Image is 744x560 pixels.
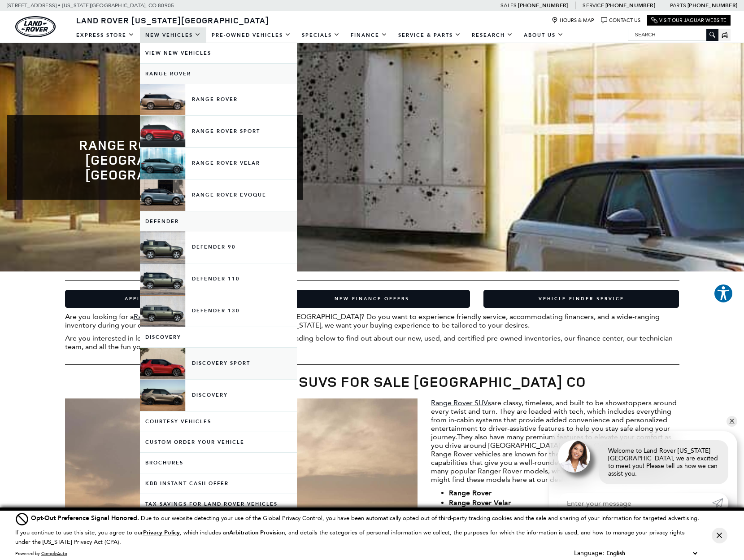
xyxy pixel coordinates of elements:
[143,529,180,537] u: Privacy Policy
[31,513,699,523] div: Due to our website detecting your use of the Global Privacy Control, you have been automatically ...
[552,17,594,24] a: Hours & Map
[274,290,470,308] a: New Finance Offers
[140,179,297,211] a: Range Rover Evoque
[140,116,297,147] a: Range Rover Sport
[601,17,640,24] a: Contact Us
[574,550,604,556] div: Language:
[670,2,686,9] span: Parts
[140,211,297,232] a: Defender
[65,312,679,329] p: Are you looking for a near [GEOGRAPHIC_DATA], [GEOGRAPHIC_DATA]? Do you want to experience friend...
[558,440,590,472] img: Agent profile photo
[140,148,297,179] a: Range Rover Velar
[449,488,492,498] strong: Range Rover
[15,16,56,37] a: land-rover
[431,398,491,407] a: Range Rover SUVs
[558,493,712,513] input: Enter your message
[158,372,586,391] strong: New Range Rover SUVs for Sale [GEOGRAPHIC_DATA] CO
[712,493,728,513] a: Submit
[605,2,655,9] a: [PHONE_NUMBER]
[393,27,466,43] a: Service & Parts
[140,453,297,473] a: Brochures
[71,27,140,43] a: EXPRESS STORE
[15,529,685,545] p: If you continue to use this site, you agree to our , which includes an , and details the categori...
[714,284,733,305] aside: Accessibility Help Desk
[296,27,345,43] a: Specials
[206,27,296,43] a: Pre-Owned Vehicles
[483,290,679,308] a: Vehicle Finder Service
[140,232,297,263] a: Defender 90
[229,529,285,537] strong: Arbitration Provision
[140,27,206,43] a: New Vehicles
[140,473,297,494] a: KBB Instant Cash Offer
[65,334,679,351] p: Are you interested in learning more about our dealership? Continue reading below to find out abou...
[7,2,174,9] a: [STREET_ADDRESS] • [US_STATE][GEOGRAPHIC_DATA], CO 80905
[628,29,718,40] input: Search
[518,2,568,9] a: [PHONE_NUMBER]
[76,15,269,26] span: Land Rover [US_STATE][GEOGRAPHIC_DATA]
[20,137,290,182] h1: Range Rover Dealer [GEOGRAPHIC_DATA] [GEOGRAPHIC_DATA]
[687,2,737,9] a: [PHONE_NUMBER]
[140,494,297,514] a: Tax Savings for Land Rover Vehicles
[41,551,67,556] a: ComplyAuto
[71,27,569,43] nav: Main Navigation
[140,84,297,115] a: Range Rover
[583,2,604,9] span: Service
[604,548,699,558] select: Language Select
[449,498,511,508] strong: Range Rover Velar
[140,295,297,327] a: Defender 130
[65,290,261,308] a: Apply for Financing
[140,411,297,432] a: Courtesy Vehicles
[140,263,297,295] a: Defender 110
[15,551,67,556] div: Powered by
[71,15,274,26] a: Land Rover [US_STATE][GEOGRAPHIC_DATA]
[714,284,733,303] button: Explore your accessibility options
[651,17,727,24] a: Visit Our Jaguar Website
[31,514,141,522] span: Opt-Out Preference Signal Honored .
[712,528,727,543] button: Close Button
[345,27,393,43] a: Finance
[140,380,297,411] a: Discovery
[140,327,297,347] a: Discovery
[518,27,569,43] a: About Us
[140,64,297,84] a: Range Rover
[466,27,518,43] a: Research
[15,16,56,37] img: Land Rover
[140,432,297,452] a: Custom Order Your Vehicle
[134,312,198,321] a: Range Rover dealer
[140,43,297,63] a: View New Vehicles
[599,440,728,484] div: Welcome to Land Rover [US_STATE][GEOGRAPHIC_DATA], we are excited to meet you! Please tell us how...
[500,2,517,9] span: Sales
[140,348,297,379] a: Discovery Sport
